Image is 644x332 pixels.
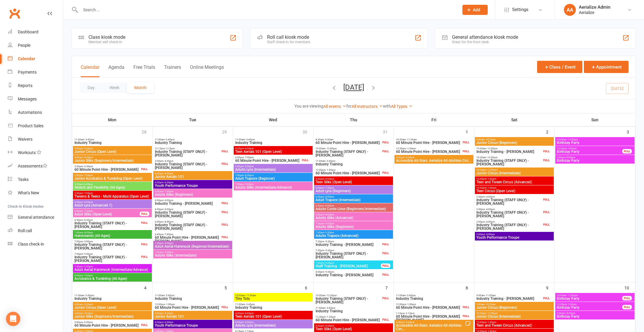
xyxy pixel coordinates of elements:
[74,243,140,250] span: Industry Training (STAFF ONLY) - [PERSON_NAME]
[18,150,36,155] div: Workouts
[83,265,93,268] span: - 9:30pm
[155,175,231,179] span: Junior Aerials 101
[381,251,390,255] div: FULL
[381,140,390,145] div: FULL
[473,7,480,12] span: Add
[165,138,174,141] span: - 3:45pm
[476,156,542,159] span: 10:30am
[315,178,392,180] span: 4:30pm
[83,201,93,204] span: - 8:00pm
[72,114,152,126] th: Mon
[224,283,233,292] div: 5
[326,169,336,171] span: - 1:00pm
[235,159,301,162] span: 60 Minute Point Hire - [PERSON_NAME]
[8,238,63,251] a: Class kiosk mode
[8,66,63,79] a: Payments
[18,164,47,168] div: Assessments
[324,213,334,216] span: - 8:00pm
[6,312,20,326] div: Open Intercom Messenger
[486,178,496,180] span: - 1:30pm
[74,165,140,168] span: 5:30pm
[383,127,394,136] div: 31
[476,211,542,218] span: Industry Training (STAFF ONLY) - [PERSON_NAME]
[324,138,333,141] span: - 9:30am
[155,147,220,150] span: 12:15pm
[302,127,313,136] div: 30
[155,251,231,254] span: 7:30pm
[313,114,394,126] th: Thu
[235,177,311,180] span: Adult Trapeze (Beginner)
[83,219,93,221] span: - 8:30pm
[244,174,254,177] span: - 8:30pm
[83,183,93,186] span: - 6:30pm
[18,215,54,220] div: General attendance
[155,150,220,157] span: Industry Training (STAFF ONLY) - [PERSON_NAME]
[556,156,634,159] span: 3:00pm
[315,162,392,166] span: Industry Training
[8,186,63,200] a: What's New
[556,150,623,153] span: Birthday Party
[396,147,461,150] span: 12:30pm
[8,79,63,92] a: Reports
[584,61,629,73] button: Appointment
[554,114,635,126] th: Sun
[346,104,352,108] strong: for
[542,222,551,227] div: FULL
[324,271,334,273] span: - 9:30pm
[235,174,311,177] span: 7:00pm
[485,208,495,211] span: - 4:00pm
[564,4,576,16] div: AA
[74,268,151,272] span: Adult Aerial Hammock (Intermediate/Advance)
[8,133,63,146] a: Waivers
[406,138,417,141] span: - 11:30am
[405,156,414,159] span: - 5:30pm
[233,114,313,126] th: Wed
[164,64,181,77] button: Trainers
[18,70,37,75] div: Payments
[79,6,455,14] input: Search...
[485,233,495,236] span: - 4:00pm
[220,235,230,239] div: FULL
[556,147,623,150] span: 12:30pm
[462,5,488,15] button: Add
[542,158,551,162] div: FULL
[396,138,461,141] span: 10:30am
[74,204,151,207] span: Adult Lyra (Advanced 1)
[324,231,334,234] span: - 9:30pm
[83,174,93,177] span: - 7:00pm
[567,147,577,150] span: - 2:30pm
[476,233,553,236] span: 2:00pm
[315,150,381,157] span: Industry Training (STAFF ONLY) - [PERSON_NAME]
[83,165,93,168] span: - 6:30pm
[461,149,471,153] div: FULL
[315,271,381,273] span: 8:00pm
[324,196,334,198] span: - 8:00pm
[315,207,392,211] span: Adults Corde Lisse (Beginners/Intermediate)
[74,195,151,198] span: Tweens & Teens - Multi Apparatus (Open Level)
[155,181,231,184] span: 4:30pm
[163,242,173,245] span: - 9:00pm
[18,83,32,88] div: Reports
[476,187,553,189] span: 12:00pm
[83,240,93,243] span: - 9:00pm
[8,52,63,66] a: Calendar
[8,119,63,133] a: Product Sales
[8,39,63,52] a: People
[163,190,173,193] span: - 7:30pm
[74,253,140,255] span: 7:00pm
[81,64,99,77] button: Calendar
[155,141,231,145] span: Industry Training
[102,82,127,93] button: Week
[74,168,140,171] span: 60 Minute Point Hire - [PERSON_NAME]
[8,159,63,173] a: Assessments
[476,208,542,211] span: 2:00pm
[315,273,381,277] span: Industry Training - [PERSON_NAME]
[74,277,151,280] span: Acrobatics & Tumbling (All Ages)
[83,210,93,212] span: - 7:30pm
[315,138,381,141] span: 8:30am
[220,222,230,227] div: FULL
[83,156,93,159] span: - 5:30pm
[324,240,334,243] span: - 9:30pm
[74,234,151,238] span: Handstands (All Ages)
[155,202,220,205] span: Industry Training - [PERSON_NAME]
